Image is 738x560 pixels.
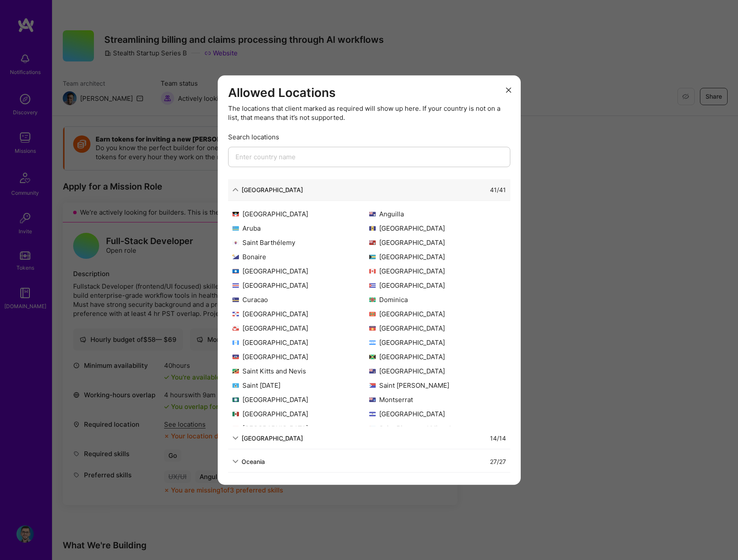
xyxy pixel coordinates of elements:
div: [GEOGRAPHIC_DATA] [369,367,506,376]
div: [GEOGRAPHIC_DATA] [232,281,369,290]
img: Dominican Republic [232,312,239,316]
div: [GEOGRAPHIC_DATA] [369,309,506,319]
img: Aruba [232,226,239,231]
div: [GEOGRAPHIC_DATA] [232,395,369,404]
img: Antigua and Barbuda [232,212,239,216]
div: Search locations [228,132,510,142]
img: Montserrat [369,397,376,402]
input: Enter country name [228,147,510,167]
div: [GEOGRAPHIC_DATA] [232,338,369,347]
img: Anguilla [369,212,376,216]
div: Saint Pierre and Miquelon [369,424,506,433]
div: [GEOGRAPHIC_DATA] [232,209,369,219]
div: Curacao [232,295,369,304]
i: icon ArrowDown [232,187,238,193]
img: Saint Martin [369,383,376,388]
div: [GEOGRAPHIC_DATA] [369,338,506,347]
img: Nicaragua [369,412,376,416]
img: Martinique [232,397,239,402]
div: 14 / 14 [490,434,506,443]
div: Saint Barthélemy [232,238,369,247]
div: [GEOGRAPHIC_DATA] [369,238,506,247]
div: The locations that client marked as required will show up here. If your country is not on a list,... [228,104,510,122]
img: Greenland [232,326,239,331]
img: Dominica [369,297,376,302]
img: Guadeloupe [369,326,376,331]
div: [GEOGRAPHIC_DATA] [369,409,506,418]
div: Oceania [242,457,265,466]
div: Saint [DATE] [232,381,369,390]
div: Aruba [232,224,369,233]
img: Canada [369,269,376,274]
div: [GEOGRAPHIC_DATA] [232,424,369,433]
img: Grenada [369,312,376,316]
img: Costa Rica [232,283,239,288]
div: modal [218,75,521,485]
img: Bonaire [232,254,239,259]
div: [GEOGRAPHIC_DATA] [369,224,506,233]
img: Saint Lucia [232,383,239,388]
div: [GEOGRAPHIC_DATA] [369,352,506,361]
div: Anguilla [369,209,506,219]
div: Montserrat [369,395,506,404]
img: Mexico [232,412,239,416]
img: Cuba [369,283,376,288]
img: Barbados [369,226,376,231]
div: 41 / 41 [490,185,506,194]
img: Cayman Islands [369,369,376,373]
div: Saint Kitts and Nevis [232,367,369,376]
img: Jamaica [369,354,376,359]
div: Dominica [369,295,506,304]
i: icon ArrowDown [232,458,238,464]
img: Haiti [232,354,239,359]
div: Saint [PERSON_NAME] [369,381,506,390]
div: [GEOGRAPHIC_DATA] [369,324,506,333]
div: [GEOGRAPHIC_DATA] [232,352,369,361]
div: [GEOGRAPHIC_DATA] [232,409,369,418]
div: [GEOGRAPHIC_DATA] [232,267,369,276]
div: 27 / 27 [490,457,506,466]
img: Honduras [369,340,376,345]
img: Belize [232,269,239,274]
div: [GEOGRAPHIC_DATA] [242,434,303,443]
i: icon ArrowDown [232,435,238,441]
img: Guatemala [232,340,239,345]
img: Bermuda [369,240,376,245]
img: Curacao [232,297,239,302]
img: Bahamas [369,254,376,259]
div: [GEOGRAPHIC_DATA] [369,252,506,261]
div: [GEOGRAPHIC_DATA] [232,309,369,319]
img: Saint Barthélemy [232,240,239,245]
div: [GEOGRAPHIC_DATA] [369,267,506,276]
div: Bonaire [232,252,369,261]
div: [GEOGRAPHIC_DATA] [369,281,506,290]
div: [GEOGRAPHIC_DATA] [242,185,303,194]
img: Saint Kitts and Nevis [232,369,239,373]
h3: Allowed Locations [228,86,510,100]
i: icon Close [506,87,511,93]
div: [GEOGRAPHIC_DATA] [232,324,369,333]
